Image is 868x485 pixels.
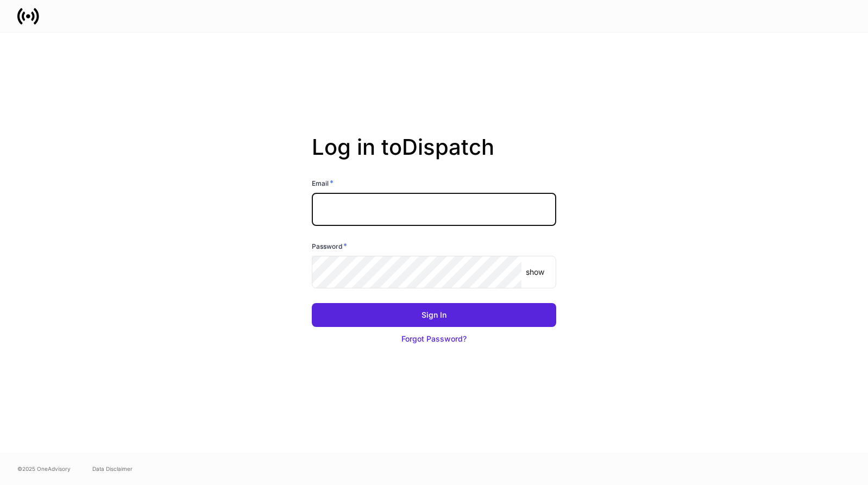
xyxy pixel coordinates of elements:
[312,241,347,251] h6: Password
[17,464,71,473] span: © 2025 OneAdvisory
[312,178,334,188] h6: Email
[92,464,133,473] a: Data Disclaimer
[526,267,544,278] p: show
[312,303,556,327] button: Sign In
[312,327,556,351] button: Forgot Password?
[312,134,556,178] h2: Log in to Dispatch
[401,333,467,344] div: Forgot Password?
[422,310,446,320] div: Sign In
